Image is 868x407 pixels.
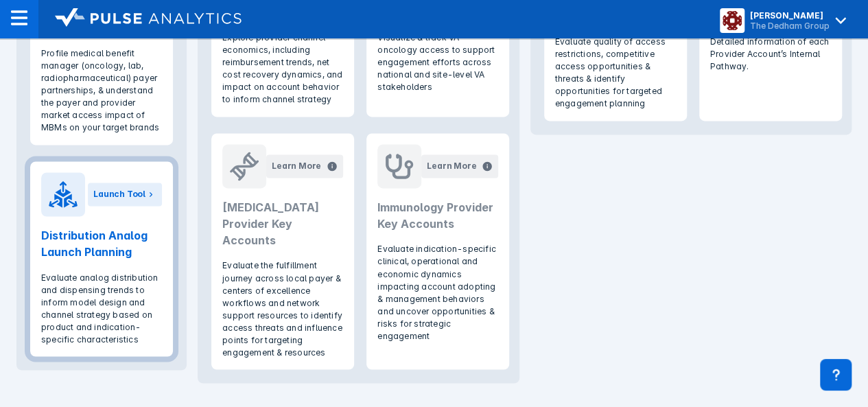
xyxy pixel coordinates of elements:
[377,243,498,342] p: Evaluate indication-specific clinical, operational and economic dynamics impacting account adopti...
[750,21,830,31] div: The Dedham Group
[222,199,343,248] h2: [MEDICAL_DATA] Provider Key Accounts
[555,36,676,110] p: Evaluate quality of access restrictions, competitive access opportunities & threats & identify op...
[427,160,476,172] div: Learn More
[11,10,27,26] img: menu--horizontal.svg
[222,259,343,358] p: Evaluate the fulfillment journey across local payer & centers of excellence workflows and network...
[750,10,830,21] div: [PERSON_NAME]
[266,154,343,178] button: Learn More
[377,199,498,232] h2: Immunology Provider Key Accounts
[88,183,162,206] button: Launch Tool
[710,36,831,73] p: Detailed information of each Provider Account’s Internal Pathway.
[723,11,742,30] img: menu button
[820,359,852,391] div: Contact Support
[272,160,321,172] div: Learn More
[41,47,162,134] p: Profile medical benefit manager (oncology, lab, radiopharmaceutical) payer partnerships, & unders...
[222,32,343,106] p: Explore provider channel economics, including reimbursement trends, net cost recovery dynamics, a...
[38,8,242,30] a: logo
[55,8,242,27] img: logo
[41,271,162,345] p: Evaluate analog distribution and dispensing trends to inform model design and channel strategy ba...
[41,227,162,260] h2: Distribution Analog Launch Planning
[93,188,145,200] div: Launch Tool
[377,32,498,93] p: Visualize & track VA oncology access to support engagement efforts across national and site-level...
[421,154,498,178] button: Learn More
